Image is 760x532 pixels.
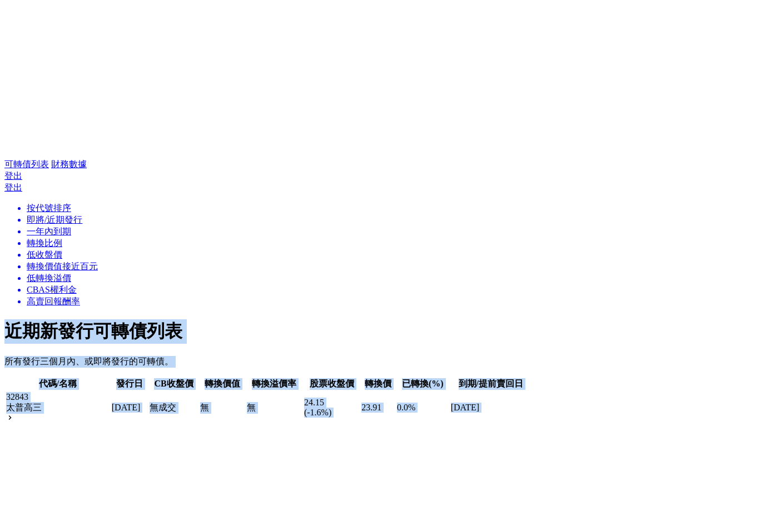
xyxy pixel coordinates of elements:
[150,403,176,412] span: 無成交
[361,392,395,424] td: 23.91
[51,159,87,169] a: 財務數據
[149,378,198,390] th: CB收盤價
[27,226,756,238] a: 一年內到期
[27,261,756,273] a: 轉換價值接近百元
[4,319,756,344] h1: 近期新發行可轉債列表
[6,402,110,414] div: 太普高三
[4,171,22,180] a: 登出
[27,203,756,214] a: 按代號排序
[4,159,49,169] a: 可轉債列表
[304,378,360,390] th: 股票收盤價
[111,392,148,424] td: [DATE]
[27,284,756,296] a: CBAS權利金
[246,378,302,390] th: 轉換溢價率
[200,403,209,412] span: 無
[450,378,531,390] th: 到期/提前賣回日
[396,392,449,424] td: 0.0%
[6,378,110,390] th: 代碼/名稱
[247,403,256,412] span: 無
[396,378,449,390] th: 已轉換(%)
[4,356,756,368] p: 所有發行三個月內、或即將發行的可轉債。
[27,238,756,249] a: 轉換比例
[27,214,756,226] a: 即將/近期發行
[450,392,531,424] td: [DATE]
[304,408,331,417] span: (-1.6%)
[304,398,359,408] div: 24.15
[200,378,245,390] th: 轉換價值
[4,183,22,192] a: 登出
[27,296,756,308] a: 高賣回報酬率
[361,378,395,390] th: 轉換價
[6,392,110,402] div: 32843
[27,273,756,284] a: 低轉換溢價
[27,249,756,261] a: 低收盤價
[111,378,148,390] th: 發行日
